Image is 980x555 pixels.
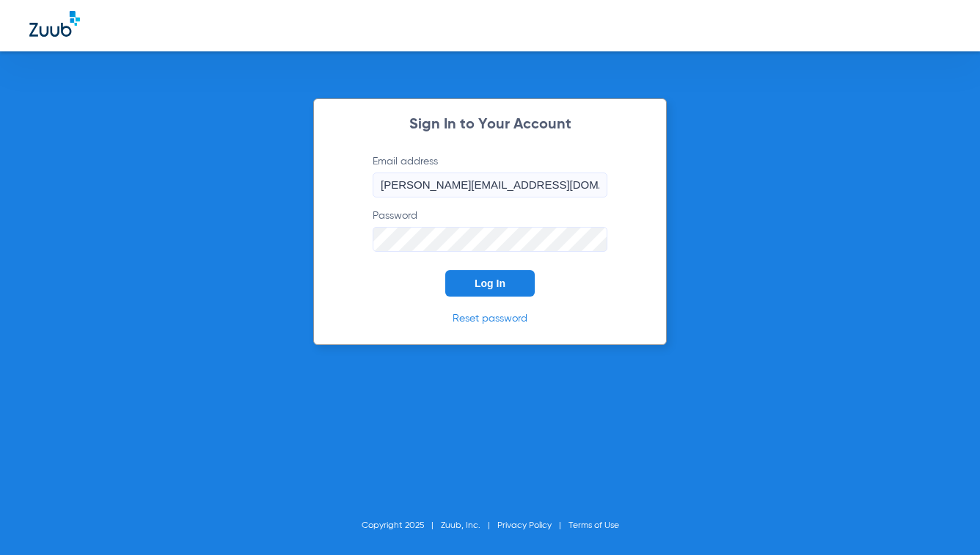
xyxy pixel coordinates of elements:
iframe: Chat Widget [907,485,980,555]
button: Log In [445,270,535,297]
span: Log In [475,277,505,289]
a: Reset password [453,313,527,324]
label: Email address [373,154,607,197]
label: Password [373,208,607,252]
li: Copyright 2025 [362,518,441,533]
img: Zuub Logo [29,11,80,37]
a: Terms of Use [568,521,619,530]
li: Zuub, Inc. [441,518,497,533]
h2: Sign In to Your Account [351,117,629,132]
input: Password [373,227,607,252]
input: Email address [373,173,607,197]
a: Privacy Policy [497,521,552,530]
